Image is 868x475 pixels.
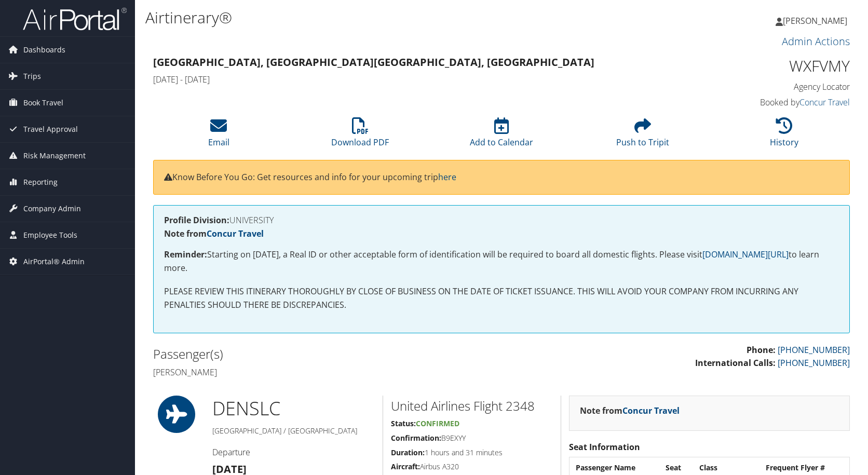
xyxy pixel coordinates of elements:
strong: Aircraft: [391,462,420,471]
strong: Seat Information [569,441,640,453]
a: [PHONE_NUMBER] [778,357,850,369]
h4: Departure [212,446,375,458]
p: Know Before You Go: Get resources and info for your upcoming trip [164,171,839,184]
strong: Phone: [747,344,776,356]
strong: Reminder: [164,249,207,260]
span: Dashboards [23,37,65,63]
strong: Note from [580,405,680,416]
span: Reporting [23,169,58,195]
strong: Status: [391,418,416,428]
h5: [GEOGRAPHIC_DATA] / [GEOGRAPHIC_DATA] [212,426,375,436]
a: [DOMAIN_NAME][URL] [702,249,789,260]
a: Concur Travel [622,405,680,416]
a: Admin Actions [782,34,850,48]
span: AirPortal® Admin [23,249,85,275]
span: Employee Tools [23,222,77,248]
h1: Airtinerary® [145,7,620,29]
strong: International Calls: [695,357,776,369]
strong: Confirmation: [391,433,441,443]
h5: B9EXYY [391,433,553,443]
span: [PERSON_NAME] [783,15,847,26]
h1: WXFVMY [687,55,850,77]
strong: Note from [164,228,264,239]
a: Concur Travel [207,228,264,239]
h4: UNIVERSITY [164,216,839,224]
span: Risk Management [23,143,86,169]
h1: DEN SLC [212,396,375,422]
a: [PERSON_NAME] [776,5,858,36]
h4: Agency Locator [687,81,850,92]
a: Push to Tripit [616,123,669,148]
span: Confirmed [416,418,459,428]
a: [PHONE_NUMBER] [778,344,850,356]
h2: Passenger(s) [153,345,494,363]
strong: [GEOGRAPHIC_DATA], [GEOGRAPHIC_DATA] [GEOGRAPHIC_DATA], [GEOGRAPHIC_DATA] [153,55,594,69]
h4: [PERSON_NAME] [153,367,494,378]
strong: Profile Division: [164,214,229,226]
span: Travel Approval [23,116,78,142]
a: Concur Travel [799,97,850,108]
p: PLEASE REVIEW THIS ITINERARY THOROUGHLY BY CLOSE OF BUSINESS ON THE DATE OF TICKET ISSUANCE. THIS... [164,285,839,311]
img: airportal-logo.png [23,7,127,31]
a: Download PDF [331,123,389,148]
span: Trips [23,63,41,89]
p: Starting on [DATE], a Real ID or other acceptable form of identification will be required to boar... [164,248,839,275]
a: Email [208,123,229,148]
h4: Booked by [687,97,850,108]
h5: 1 hours and 31 minutes [391,447,553,458]
a: Add to Calendar [470,123,533,148]
h5: Airbus A320 [391,462,553,472]
a: History [770,123,798,148]
h2: United Airlines Flight 2348 [391,397,553,415]
span: Company Admin [23,196,81,222]
h4: [DATE] - [DATE] [153,74,672,85]
a: here [438,171,456,183]
strong: Duration: [391,447,425,457]
span: Book Travel [23,90,63,116]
